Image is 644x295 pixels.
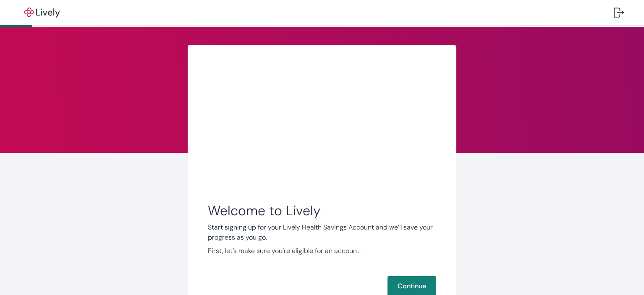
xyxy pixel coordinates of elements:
p: First, let’s make sure you’re eligible for an account. [208,246,436,256]
img: Lively [18,8,65,18]
p: Start signing up for your Lively Health Savings Account and we’ll save your progress as you go. [208,222,436,243]
h2: Welcome to Lively [208,202,436,219]
button: Log out [607,3,631,23]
